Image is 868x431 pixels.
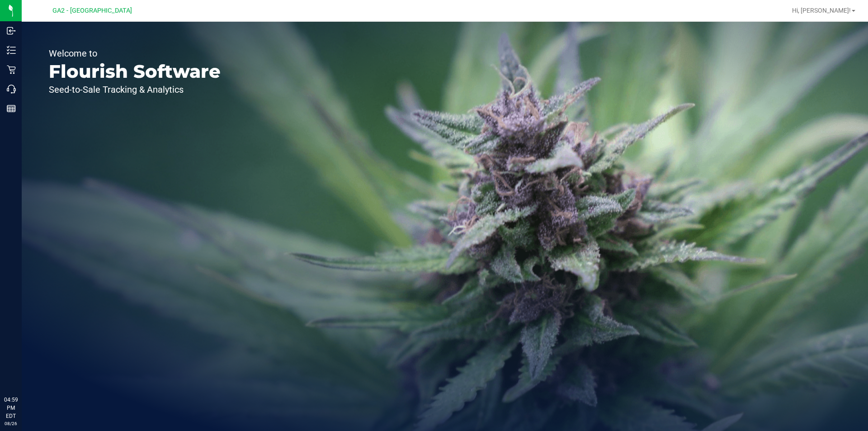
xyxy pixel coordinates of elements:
p: Welcome to [49,49,221,58]
span: GA2 - [GEOGRAPHIC_DATA] [52,7,132,14]
iframe: Resource center [9,359,36,386]
inline-svg: Inbound [7,26,16,35]
span: Hi, [PERSON_NAME]! [792,7,851,14]
inline-svg: Retail [7,65,16,74]
inline-svg: Inventory [7,46,16,55]
inline-svg: Reports [7,104,16,113]
inline-svg: Call Center [7,85,16,94]
p: Flourish Software [49,62,221,81]
p: Seed-to-Sale Tracking & Analytics [49,85,221,94]
p: 08/26 [4,420,18,427]
p: 04:59 PM EDT [4,396,18,420]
